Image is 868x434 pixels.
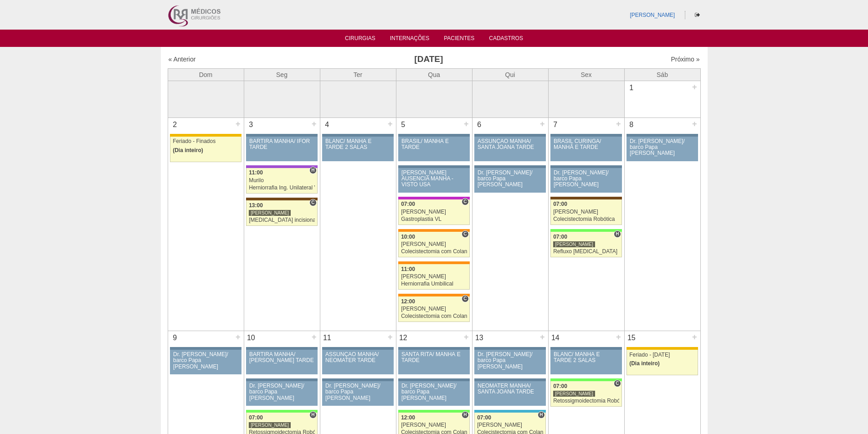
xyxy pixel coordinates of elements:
div: 15 [625,331,639,345]
span: Consultório [462,295,468,302]
div: 13 [473,331,487,345]
th: Qua [396,68,472,81]
div: BARTIRA MANHÃ/ IFOR TARDE [249,138,314,150]
a: C 12:00 [PERSON_NAME] Colecistectomia com Colangiografia VL [398,296,469,322]
a: BARTIRA MANHÃ/ IFOR TARDE [246,137,317,161]
div: Colecistectomia com Colangiografia VL [401,249,467,255]
div: Key: Aviso [398,134,469,137]
div: Retossigmoidectomia Robótica [553,398,619,404]
div: Herniorrafia Ing. Unilateral VL [249,185,315,191]
a: Dr. [PERSON_NAME]/ barco Papa [PERSON_NAME] [170,350,241,374]
a: C 13:00 [PERSON_NAME] [MEDICAL_DATA] incisional Robótica [246,200,317,226]
div: Key: Feriado [627,347,698,350]
div: 3 [244,118,258,132]
div: Key: Aviso [322,134,393,137]
div: Key: Maria Braido [398,197,469,199]
span: 07:00 [249,414,263,421]
div: 2 [168,118,182,132]
div: 11 [320,331,334,345]
div: Key: Aviso [246,347,317,350]
div: 1 [625,81,639,95]
a: Dr. [PERSON_NAME]/ barco Papa [PERSON_NAME] [627,137,698,161]
div: BLANC/ MANHÃ E TARDE 2 SALAS [325,138,390,150]
i: Sair [695,12,700,18]
span: 07:00 [553,234,567,240]
a: C 10:00 [PERSON_NAME] Colecistectomia com Colangiografia VL [398,232,469,257]
span: Hospital [309,411,316,419]
div: Murilo [249,178,315,184]
span: 07:00 [477,414,491,421]
div: Key: Brasil [550,229,621,232]
div: 9 [168,331,182,345]
a: BRASIL CURINGA/ MANHÃ E TARDE [550,137,621,161]
div: Key: Aviso [170,347,241,350]
div: Key: Aviso [550,165,621,168]
a: Dr. [PERSON_NAME]/ barco Papa [PERSON_NAME] [322,381,393,406]
a: Dr. [PERSON_NAME]/ barco Papa [PERSON_NAME] [474,350,545,374]
span: Consultório [309,199,316,206]
span: (Dia inteiro) [629,360,660,367]
div: Dr. [PERSON_NAME]/ barco Papa [PERSON_NAME] [401,383,467,401]
div: 12 [396,331,411,345]
span: Consultório [462,198,468,205]
a: Internações [390,35,430,44]
h3: [DATE] [296,53,561,66]
div: + [386,331,394,343]
div: Dr. [PERSON_NAME]/ barco Papa [PERSON_NAME] [478,352,543,370]
a: NEOMATER MANHÃ/ SANTA JOANA TARDE [474,381,545,406]
div: [PERSON_NAME] [553,390,595,397]
div: BRASIL/ MANHÃ E TARDE [401,138,467,150]
div: Key: Neomater [474,410,545,413]
div: [PERSON_NAME] [553,241,595,248]
div: + [691,81,699,93]
th: Dom [168,68,244,81]
div: BRASIL CURINGA/ MANHÃ E TARDE [554,138,619,150]
a: C 07:00 [PERSON_NAME] Gastroplastia VL [398,199,469,225]
div: Key: Aviso [550,134,621,137]
a: H 11:00 Murilo Herniorrafia Ing. Unilateral VL [246,168,317,194]
span: 11:00 [249,169,263,176]
div: 14 [549,331,563,345]
div: + [462,331,470,343]
a: Cadastros [489,35,523,44]
span: 12:00 [401,298,415,305]
div: Dr. [PERSON_NAME]/ barco Papa [PERSON_NAME] [478,170,543,188]
a: 11:00 [PERSON_NAME] Herniorrafia Umbilical [398,264,469,290]
div: NEOMATER MANHÃ/ SANTA JOANA TARDE [478,383,543,395]
div: ASSUNÇÃO MANHÃ/ SANTA JOANA TARDE [478,138,543,150]
div: BARTIRA MANHÃ/ [PERSON_NAME] TARDE [249,352,314,363]
span: 07:00 [553,383,567,389]
div: + [539,331,546,343]
a: Dr. [PERSON_NAME]/ barco Papa [PERSON_NAME] [550,168,621,193]
div: Key: Aviso [474,165,545,168]
div: Key: Aviso [398,165,469,168]
div: Key: Aviso [246,378,317,381]
span: Hospital [309,167,316,174]
span: 07:00 [401,201,415,207]
div: [PERSON_NAME] [401,306,467,312]
div: Key: São Luiz - SCS [398,261,469,264]
div: Dr. [PERSON_NAME]/ barco Papa [PERSON_NAME] [630,138,695,157]
div: [PERSON_NAME] [401,274,467,280]
div: Dr. [PERSON_NAME]/ barco Papa [PERSON_NAME] [554,170,619,188]
span: Hospital [538,411,544,419]
div: BLANC/ MANHÃ E TARDE 2 SALAS [554,352,619,363]
div: Key: Aviso [474,378,545,381]
div: 10 [244,331,258,345]
div: Key: Santa Joana [246,198,317,200]
div: + [386,118,394,130]
th: Qui [472,68,548,81]
div: SANTA RITA/ MANHÃ E TARDE [401,352,467,363]
a: Dr. [PERSON_NAME]/ barco Papa [PERSON_NAME] [474,168,545,193]
a: BRASIL/ MANHÃ E TARDE [398,137,469,161]
a: H 07:00 [PERSON_NAME] Refluxo [MEDICAL_DATA] esofágico Robótico [550,232,621,257]
div: 4 [320,118,334,132]
div: Key: Aviso [246,134,317,137]
div: Herniorrafia Umbilical [401,281,467,287]
div: Gastroplastia VL [401,216,467,222]
div: [PERSON_NAME] [401,241,467,247]
div: 8 [625,118,639,132]
a: BLANC/ MANHÃ E TARDE 2 SALAS [322,137,393,161]
div: Key: Aviso [398,378,469,381]
div: 6 [473,118,487,132]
